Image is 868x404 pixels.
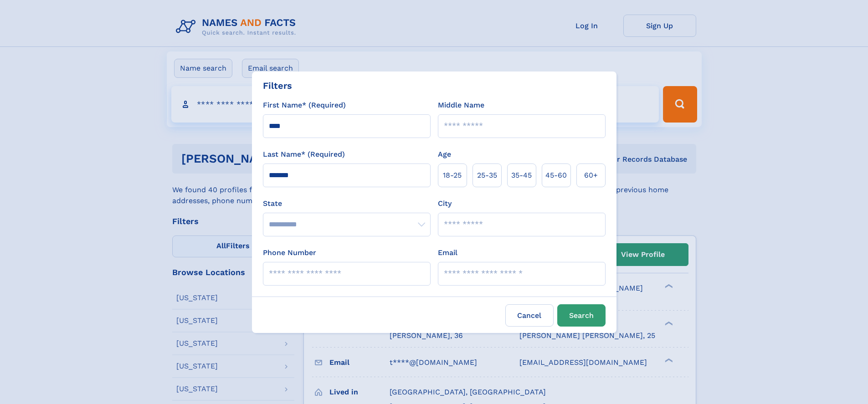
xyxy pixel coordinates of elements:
[438,149,451,160] label: Age
[263,79,292,92] div: Filters
[584,170,598,181] span: 60+
[545,170,567,181] span: 45‑60
[263,247,316,258] label: Phone Number
[438,247,457,258] label: Email
[477,170,497,181] span: 25‑35
[263,198,431,209] label: State
[557,304,606,327] button: Search
[443,170,462,181] span: 18‑25
[511,170,532,181] span: 35‑45
[438,198,452,209] label: City
[438,100,484,111] label: Middle Name
[505,304,554,327] label: Cancel
[263,100,346,111] label: First Name* (Required)
[263,149,345,160] label: Last Name* (Required)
